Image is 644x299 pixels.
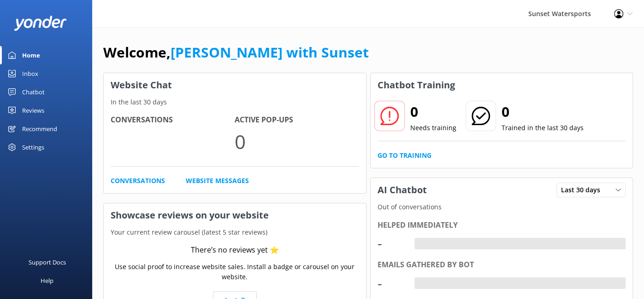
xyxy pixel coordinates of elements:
p: In the last 30 days [104,97,366,107]
h3: Chatbot Training [371,73,462,97]
img: yonder-white-logo.png [14,16,67,31]
div: Settings [22,138,44,156]
p: Use social proof to increase website sales. Install a badge or carousel on your website. [111,262,359,282]
div: Inbox [22,64,38,83]
h2: 0 [410,101,456,123]
a: Website Messages [186,176,249,186]
h4: Active Pop-ups [235,114,359,126]
span: Last 30 days [561,185,606,195]
p: Trained in the last 30 days [502,123,584,133]
div: Support Docs [29,253,66,271]
p: Out of conversations [371,202,633,212]
div: - [414,238,421,250]
a: Conversations [111,176,165,186]
div: Home [22,46,40,64]
div: Helped immediately [378,219,626,231]
div: Help [41,271,53,290]
h4: Conversations [111,114,235,126]
div: Recommend [22,120,57,138]
h1: Welcome, [103,41,369,63]
p: Your current review carousel (latest 5 star reviews) [104,227,366,237]
h2: 0 [502,101,584,123]
div: Chatbot [22,83,45,101]
div: - [378,272,405,294]
h3: Showcase reviews on your website [104,203,366,227]
div: - [414,277,421,289]
h3: Website Chat [104,73,366,97]
div: Reviews [22,101,44,120]
div: There’s no reviews yet ⭐ [191,244,279,256]
p: 0 [235,126,359,157]
h3: AI Chatbot [371,178,434,202]
p: Needs training [410,123,456,133]
a: [PERSON_NAME] with Sunset [171,43,369,62]
div: Emails gathered by bot [378,259,626,271]
div: - [378,232,405,254]
a: Go to Training [378,150,431,161]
